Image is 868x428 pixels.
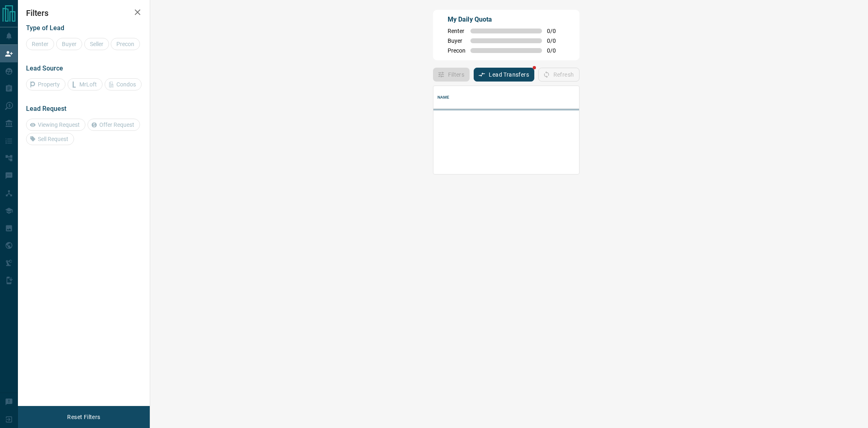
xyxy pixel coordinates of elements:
[433,86,808,109] div: Name
[448,38,466,44] span: Buyer
[437,86,450,109] div: Name
[448,15,565,24] p: My Daily Quota
[26,8,142,18] h2: Filters
[26,64,63,72] span: Lead Source
[547,38,565,44] span: 0 / 0
[26,24,64,32] span: Type of Lead
[474,68,534,82] button: Lead Transfers
[26,105,66,113] span: Lead Request
[62,410,105,424] button: Reset Filters
[448,28,466,34] span: Renter
[547,28,565,34] span: 0 / 0
[448,47,466,54] span: Precon
[547,47,565,54] span: 0 / 0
